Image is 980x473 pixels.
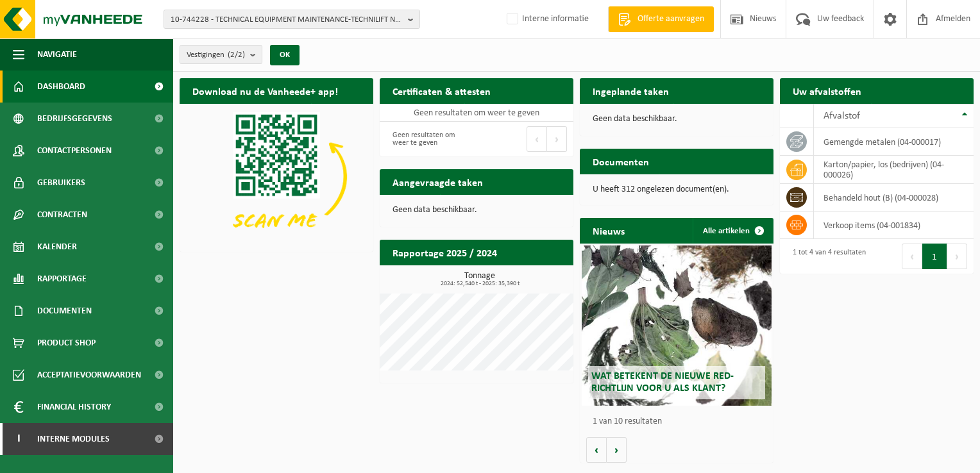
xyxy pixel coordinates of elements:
[270,45,300,65] button: OK
[634,13,707,26] span: Offerte aanvragen
[393,206,561,215] p: Geen data beschikbaar.
[380,169,496,194] h2: Aangevraagde taken
[37,359,141,391] span: Acceptatievoorwaarden
[593,115,761,124] p: Geen data beschikbaar.
[504,10,589,29] label: Interne informatie
[902,244,922,269] button: Previous
[37,135,112,167] span: Contactpersonen
[580,218,638,243] h2: Nieuws
[180,104,373,249] img: Download de VHEPlus App
[37,231,77,263] span: Kalender
[580,78,682,103] h2: Ingeplande taken
[37,71,85,103] span: Dashboard
[580,149,662,174] h2: Documenten
[37,391,111,423] span: Financial History
[547,126,567,152] button: Next
[824,111,860,121] span: Afvalstof
[786,242,866,270] div: 1 tot 4 van 4 resultaten
[608,6,714,32] a: Offerte aanvragen
[922,244,947,269] button: 1
[386,281,573,287] span: 2024: 52,540 t - 2025: 35,390 t
[13,423,24,455] span: I
[607,437,627,463] button: Volgende
[386,272,573,287] h3: Tonnage
[591,371,734,394] span: Wat betekent de nieuwe RED-richtlijn voor u als klant?
[37,295,92,327] span: Documenten
[180,78,351,103] h2: Download nu de Vanheede+ app!
[171,10,403,29] span: 10-744228 - TECHNICAL EQUIPMENT MAINTENANCE-TECHNILIFT NV - VORST
[478,265,572,290] a: Bekijk rapportage
[187,46,245,65] span: Vestigingen
[947,244,967,269] button: Next
[582,245,772,406] a: Wat betekent de nieuwe RED-richtlijn voor u als klant?
[386,125,470,153] div: Geen resultaten om weer te geven
[814,128,974,156] td: gemengde metalen (04-000017)
[527,126,547,152] button: Previous
[593,185,761,194] p: U heeft 312 ongelezen document(en).
[693,218,772,244] a: Alle artikelen
[164,10,420,29] button: 10-744228 - TECHNICAL EQUIPMENT MAINTENANCE-TECHNILIFT NV - VORST
[593,417,767,426] p: 1 van 10 resultaten
[380,104,573,122] td: Geen resultaten om weer te geven
[37,423,110,455] span: Interne modules
[228,51,245,59] count: (2/2)
[814,156,974,184] td: karton/papier, los (bedrijven) (04-000026)
[37,103,112,135] span: Bedrijfsgegevens
[380,240,510,265] h2: Rapportage 2025 / 2024
[780,78,874,103] h2: Uw afvalstoffen
[37,327,96,359] span: Product Shop
[814,184,974,212] td: behandeld hout (B) (04-000028)
[586,437,607,463] button: Vorige
[37,38,77,71] span: Navigatie
[37,199,87,231] span: Contracten
[180,45,262,64] button: Vestigingen(2/2)
[814,212,974,239] td: verkoop items (04-001834)
[37,263,87,295] span: Rapportage
[380,78,503,103] h2: Certificaten & attesten
[37,167,85,199] span: Gebruikers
